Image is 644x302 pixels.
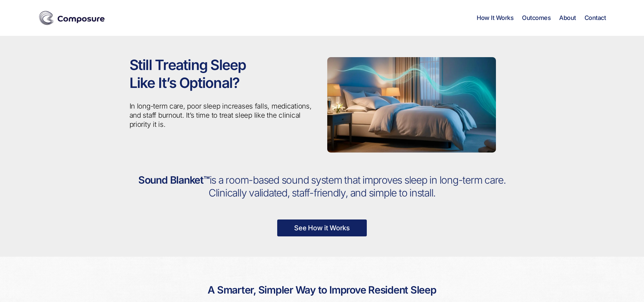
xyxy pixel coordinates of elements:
a: Contact [585,14,606,22]
a: Outcomes [522,14,551,22]
a: How It Works [477,14,514,22]
nav: Horizontal [477,14,606,22]
h2: Sound Blanket™ [129,174,515,199]
a: About [559,14,576,22]
p: In long-term care, poor sleep increases falls, medications, and staff burnout. It’s time to treat... [129,102,317,129]
a: See How it Works [277,219,367,236]
span: is a room-based sound system that improves sleep in long-term care. Clinically validated, staff-f... [209,174,506,199]
h1: Still Treating Sleep Like It’s Optional? [129,56,317,92]
img: Composure [38,9,106,26]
